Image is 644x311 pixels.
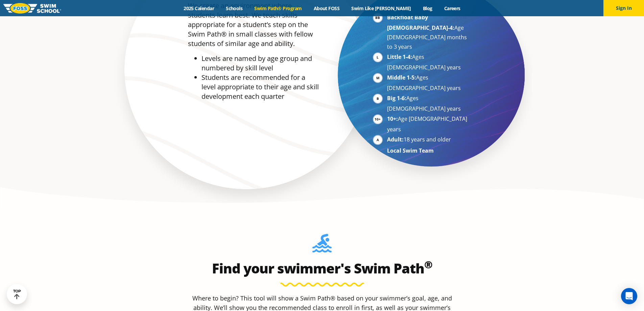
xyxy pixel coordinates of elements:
h2: Find your swimmer's Swim Path [163,260,482,276]
a: Blog [417,5,438,12]
div: Open Intercom Messenger [621,288,637,304]
li: Ages [DEMOGRAPHIC_DATA] years [387,73,470,93]
li: 18 years and older [387,135,470,145]
p: We create an environment where students learn best. We teach skills appropriate for a student’s s... [188,1,319,48]
strong: Local Swim Team [387,147,434,154]
a: 2025 Calendar [178,5,220,12]
strong: Middle 1-5: [387,74,416,81]
a: About FOSS [308,5,345,12]
li: Levels are named by age group and numbered by skill level [201,54,319,73]
img: Foss-Location-Swimming-Pool-Person.svg [312,234,332,257]
li: Age [DEMOGRAPHIC_DATA] years [387,114,470,134]
strong: Big 1-6: [387,94,406,102]
a: Swim Path® Program [248,5,308,12]
strong: 10+: [387,115,398,123]
strong: Adult: [387,136,404,143]
li: Students are recommended for a level appropriate to their age and skill development each quarter [201,73,319,101]
a: Swim Like [PERSON_NAME] [345,5,417,12]
a: Schools [220,5,248,12]
img: FOSS Swim School Logo [3,3,61,14]
sup: ® [424,258,432,271]
li: Age [DEMOGRAPHIC_DATA] months to 3 years [387,13,470,51]
strong: Little 1-4: [387,53,412,61]
a: Careers [438,5,466,12]
div: TOP [13,289,21,299]
li: Ages [DEMOGRAPHIC_DATA] years [387,52,470,72]
li: Ages [DEMOGRAPHIC_DATA] years [387,93,470,113]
